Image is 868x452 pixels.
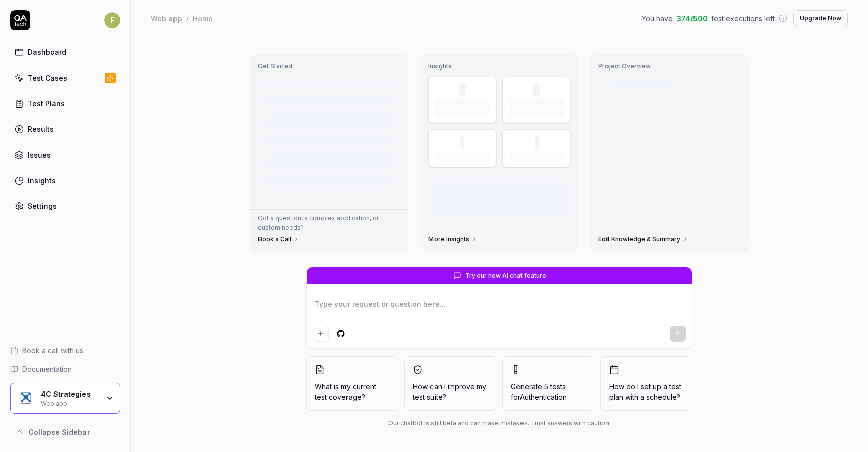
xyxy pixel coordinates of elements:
a: Book a call with us [10,345,120,356]
img: 4C Strategies Logo [17,389,35,407]
div: Home [193,13,213,23]
button: How can I improve my test suite? [404,356,496,411]
div: 0 [533,83,540,97]
button: Upgrade Now [793,10,848,26]
span: Book a call with us [22,345,83,356]
h3: Get Started [258,62,400,70]
div: - [460,136,464,149]
h3: Insights [428,62,571,70]
div: Test Executions (last 30 days) [435,99,490,117]
h3: Project Overview [598,62,741,70]
span: F [104,12,120,28]
button: Collapse Sidebar [10,422,120,442]
a: Test Cases [10,68,120,88]
span: test executions left [712,13,775,24]
div: Web app [151,13,182,23]
div: Success Rate [435,152,490,161]
div: Settings [28,201,57,211]
span: What is my current test coverage? [315,381,390,402]
div: Issues [28,149,51,160]
a: More Insights [428,235,477,243]
div: Test Cases [28,72,67,83]
div: Last crawled [DATE] [611,77,678,87]
div: 4C Strategies [41,390,99,399]
a: Book a Call [258,235,299,243]
button: How do I set up a test plan with a schedule? [600,356,692,411]
div: - [535,136,539,149]
div: Test Plans [28,98,65,109]
span: Generate 5 tests for Authentication [511,382,567,401]
a: Issues [10,145,120,165]
button: 4C Strategies Logo4C StrategiesWeb app [10,383,120,414]
div: Insights [28,175,56,186]
a: Documentation [10,364,120,374]
div: / [186,13,189,23]
button: Add attachment [313,326,329,342]
a: Settings [10,196,120,216]
div: Results [28,124,54,134]
span: How can I improve my test suite? [413,381,488,402]
div: Web app [41,399,99,407]
div: Test Cases (enabled) [509,99,564,117]
a: Dashboard [10,42,120,62]
span: You have [642,13,673,24]
a: Test Plans [10,94,120,113]
span: 374 / 500 [677,13,708,24]
div: Avg Duration [509,152,564,161]
span: Documentation [22,364,72,374]
span: Try our new AI chat feature [465,271,546,280]
p: Got a question, a complex application, or custom needs? [258,214,400,232]
span: How do I set up a test plan with a schedule? [609,381,684,402]
div: Dashboard [28,47,66,57]
a: Insights [10,171,120,190]
div: Our chatbot is still beta and can make mistakes. Trust answers with caution. [306,419,692,428]
button: F [104,10,120,30]
a: Results [10,119,120,139]
div: 0 [459,83,466,97]
a: Edit Knowledge & Summary [598,235,688,243]
span: Collapse Sidebar [28,427,90,437]
button: What is my current test coverage? [306,356,398,411]
button: Generate 5 tests forAuthentication [502,356,594,411]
